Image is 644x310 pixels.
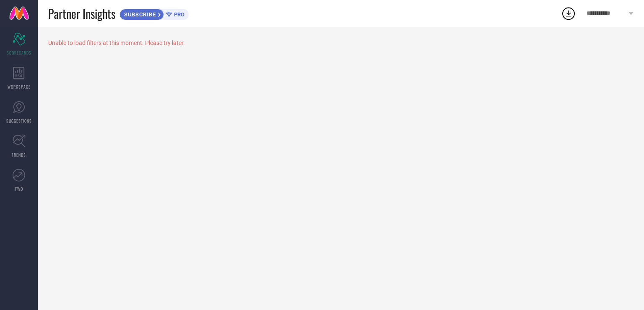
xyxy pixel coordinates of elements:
[120,11,158,18] span: SUBSCRIBE
[12,152,26,158] span: TRENDS
[561,6,576,21] div: Open download list
[172,11,184,18] span: PRO
[6,118,32,124] span: SUGGESTIONS
[48,5,115,22] span: Partner Insights
[15,186,23,192] span: FWD
[7,50,31,56] span: SCORECARDS
[8,84,31,90] span: WORKSPACE
[48,39,634,46] div: Unable to load filters at this moment. Please try later.
[119,7,189,20] a: SUBSCRIBEPRO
